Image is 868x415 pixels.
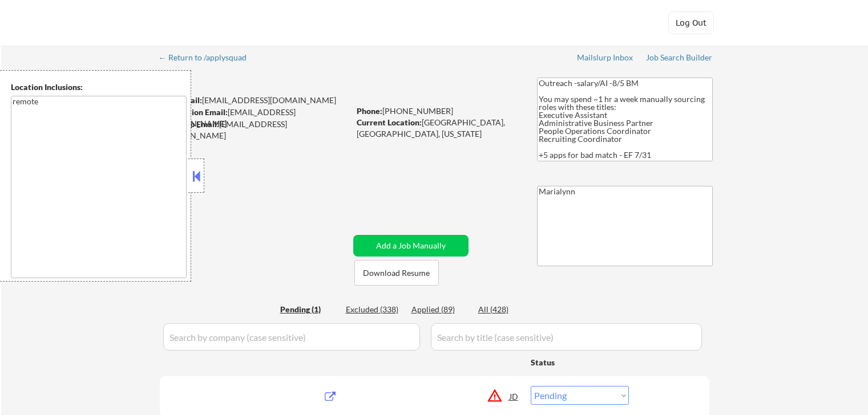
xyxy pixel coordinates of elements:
[411,304,469,315] div: Applied (89)
[508,386,520,406] div: JD
[357,117,422,127] strong: Current Location:
[531,352,629,372] div: Status
[346,304,403,315] div: Excluded (338)
[354,260,439,286] button: Download Resume
[280,304,337,315] div: Pending (1)
[668,11,714,34] button: Log Out
[357,117,518,139] div: [GEOGRAPHIC_DATA], [GEOGRAPHIC_DATA], [US_STATE]
[160,95,349,106] div: [EMAIL_ADDRESS][DOMAIN_NAME]
[160,107,349,129] div: [EMAIL_ADDRESS][DOMAIN_NAME]
[478,304,535,315] div: All (428)
[159,53,257,64] a: ← Return to /applysquad
[487,388,503,404] button: warning_amber
[11,82,187,93] div: Location Inclusions:
[163,323,420,351] input: Search by company (case sensitive)
[159,54,257,62] div: ← Return to /applysquad
[353,235,469,257] button: Add a Job Manually
[160,119,349,141] div: [EMAIL_ADDRESS][DOMAIN_NAME]
[357,105,518,117] div: [PHONE_NUMBER]
[646,53,713,64] a: Job Search Builder
[577,53,634,64] a: Mailslurp Inbox
[431,323,702,351] input: Search by title (case sensitive)
[646,54,713,62] div: Job Search Builder
[577,54,634,62] div: Mailslurp Inbox
[357,106,382,116] strong: Phone:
